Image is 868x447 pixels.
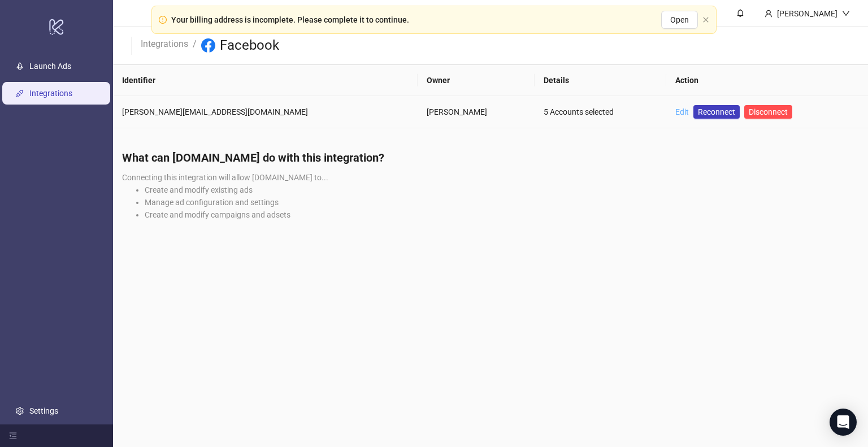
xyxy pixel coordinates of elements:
li: Create and modify campaigns and adsets [145,209,859,221]
a: Launch Ads [29,62,71,71]
a: Edit [675,107,689,116]
th: Owner [418,65,535,96]
span: close [702,16,709,23]
a: Integrations [138,37,190,49]
span: Reconnect [698,106,735,118]
span: down [842,10,850,18]
span: user [765,10,772,18]
th: Action [666,65,868,96]
a: Reconnect [693,105,740,119]
th: Details [535,65,666,96]
li: Create and modify existing ads [145,184,859,196]
div: Open Intercom Messenger [830,409,857,436]
span: exclamation-circle [159,16,167,24]
button: Disconnect [744,105,792,119]
span: Disconnect [749,107,788,116]
li: Manage ad configuration and settings [145,196,859,209]
a: Settings [29,406,58,415]
h3: Facebook [220,37,279,55]
h4: What can [DOMAIN_NAME] do with this integration? [122,150,859,166]
span: Connecting this integration will allow [DOMAIN_NAME] to... [122,173,328,182]
button: close [702,16,709,24]
a: Integrations [29,89,72,98]
span: Open [670,15,689,24]
li: / [193,37,197,55]
div: [PERSON_NAME][EMAIL_ADDRESS][DOMAIN_NAME] [122,106,409,118]
span: bell [736,9,744,17]
div: Your billing address is incomplete. Please complete it to continue. [171,14,409,26]
div: [PERSON_NAME] [772,7,842,20]
div: 5 Accounts selected [544,106,657,118]
div: [PERSON_NAME] [427,106,526,118]
th: Identifier [113,65,418,96]
button: Open [661,11,698,29]
span: menu-fold [9,432,17,440]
